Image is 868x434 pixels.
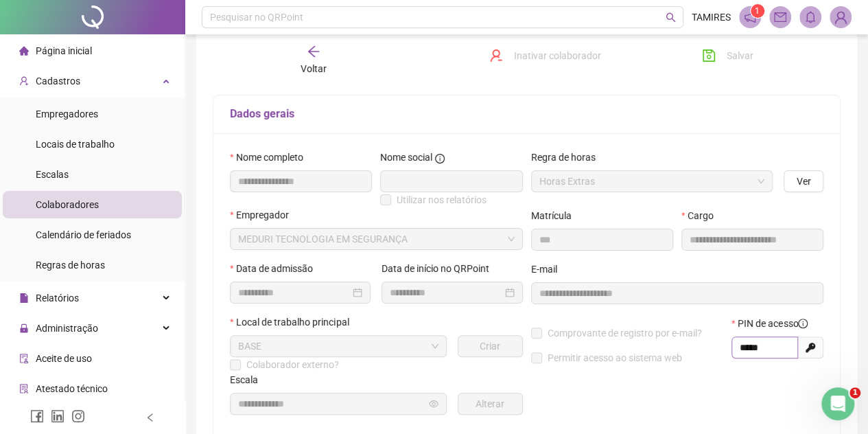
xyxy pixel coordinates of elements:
span: 1 [849,387,860,398]
span: file [19,293,29,303]
button: Alterar [458,393,523,415]
span: Utilizar nos relatórios [397,194,486,205]
span: lock [19,323,29,333]
label: Cargo [681,208,723,223]
span: Nome social [380,150,432,165]
span: TAMIRES [692,10,731,25]
span: info-circle [798,319,808,328]
button: Ver [784,170,823,192]
span: audit [19,354,29,363]
label: Data de início no QRPoint [382,261,498,276]
span: Locais de trabalho [36,139,115,150]
label: Data de admissão [230,261,322,276]
span: Aceite de uso [36,353,92,364]
span: Ver [797,174,811,189]
span: info-circle [435,154,445,163]
label: E-mail [531,262,566,277]
span: home [19,46,29,56]
span: solution [19,384,29,393]
button: Inativar colaborador [479,45,611,67]
button: Criar [458,335,523,357]
span: Página inicial [36,45,92,56]
span: Cadastros [36,76,80,87]
span: linkedin [51,409,64,423]
span: Voltar [301,63,327,74]
span: arrow-left [307,45,320,58]
span: PIN de acesso [738,316,808,331]
span: Administração [36,323,98,334]
span: Favoretto Tecnologia em Segurança patrimonial [238,229,515,249]
span: left [145,413,155,422]
span: bell [804,11,817,23]
span: notification [744,11,756,23]
span: Comprovante de registro por e-mail? [548,328,702,339]
span: instagram [71,409,85,423]
span: Escalas [36,169,69,180]
span: search [666,12,676,23]
h5: Dados gerais [230,106,823,122]
img: 90319 [830,7,851,27]
sup: 1 [751,4,764,18]
span: Empregadores [36,108,98,119]
span: user-add [19,76,29,86]
label: Escala [230,372,267,387]
span: RUA GINO AMADEI,326 [238,336,438,356]
span: Colaboradores [36,199,99,210]
span: mail [774,11,786,23]
button: Salvar [692,45,764,67]
label: Nome completo [230,150,312,165]
span: Permitir acesso ao sistema web [548,352,682,363]
span: facebook [30,409,44,423]
label: Local de trabalho principal [230,315,357,330]
span: Calendário de feriados [36,229,131,240]
span: Regras de horas [36,260,105,271]
label: Matrícula [531,208,580,223]
iframe: Intercom live chat [821,387,854,420]
label: Empregador [230,207,298,222]
span: eye [429,399,438,409]
span: Colaborador externo? [246,359,339,370]
label: Regra de horas [531,150,605,165]
span: Relatórios [36,293,79,304]
span: Horas Extras [539,171,765,192]
span: 1 [755,6,760,16]
span: Atestado técnico [36,383,108,394]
